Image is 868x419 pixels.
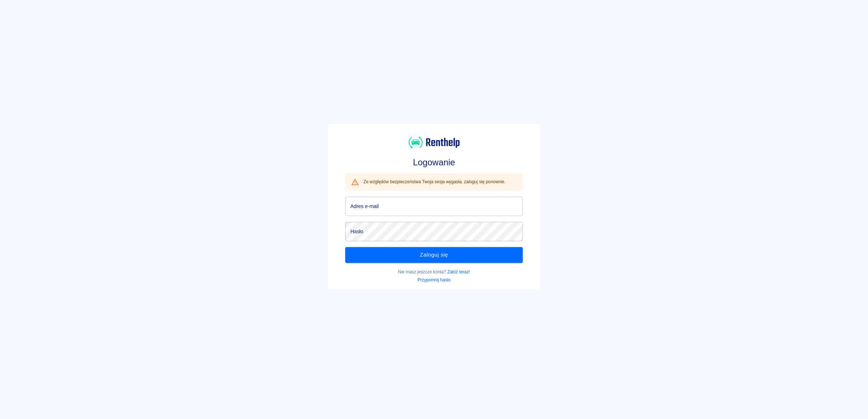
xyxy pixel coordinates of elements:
[345,269,523,275] p: Nie masz jeszcze konta?
[409,136,460,149] img: Renthelp logo
[345,157,523,168] h3: Logowanie
[345,247,523,262] button: Zaloguj się
[363,176,506,189] div: Ze względów bezpieczeństwa Twoja sesja wygasła, zaloguj się ponownie.
[447,269,470,274] a: Załóż teraz!
[417,277,451,282] a: Przypomnij hasło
